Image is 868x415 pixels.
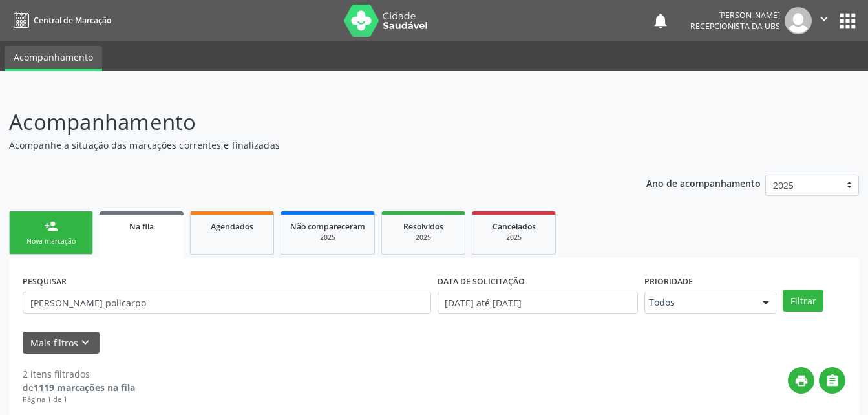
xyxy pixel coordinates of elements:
button: Mais filtroskeyboard_arrow_down [23,332,100,354]
label: Prioridade [644,271,693,292]
label: PESQUISAR [23,271,67,292]
span: Resolvidos [403,221,443,232]
button: apps [836,10,859,32]
div: de [23,381,135,394]
p: Acompanhe a situação das marcações correntes e finalizadas [9,138,604,152]
a: Acompanhamento [5,46,102,71]
button:  [812,7,836,34]
button:  [819,367,845,394]
label: DATA DE SOLICITAÇÃO [438,271,525,292]
span: Central de Marcação [34,15,111,26]
div: 2025 [391,233,456,242]
span: Todos [649,296,750,309]
div: [PERSON_NAME] [690,10,780,21]
i: print [794,374,809,388]
button: print [788,367,814,394]
p: Acompanhamento [9,106,604,138]
input: Selecione um intervalo [438,292,639,314]
div: Nova marcação [19,237,83,246]
span: Recepcionista da UBS [690,21,780,32]
p: Ano de acompanhamento [646,175,761,191]
i:  [825,374,840,388]
div: 2025 [482,233,546,242]
input: Nome, CNS [23,292,431,314]
span: Na fila [129,221,154,232]
a: Central de Marcação [9,10,111,31]
i:  [817,12,831,26]
div: Página 1 de 1 [23,394,135,405]
span: Agendados [211,221,253,232]
button: notifications [651,12,670,30]
div: person_add [44,219,58,233]
span: Não compareceram [290,221,365,232]
button: Filtrar [783,290,823,312]
div: 2025 [290,233,365,242]
strong: 1119 marcações na fila [34,381,135,394]
div: 2 itens filtrados [23,367,135,381]
img: img [785,7,812,34]
span: Cancelados [492,221,536,232]
i: keyboard_arrow_down [78,335,92,350]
